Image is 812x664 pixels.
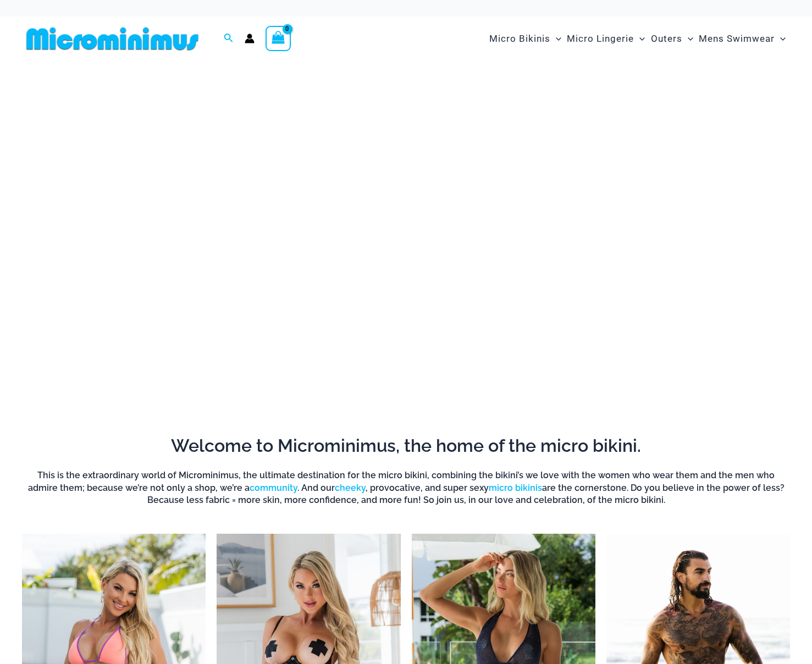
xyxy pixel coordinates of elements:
span: Micro Bikinis [489,25,550,53]
a: micro bikinis [489,483,542,493]
a: Mens SwimwearMenu ToggleMenu Toggle [696,22,788,56]
span: Mens Swimwear [699,25,775,53]
span: Menu Toggle [775,25,786,53]
a: View Shopping Cart, empty [266,26,291,51]
h6: This is the extraordinary world of Microminimus, the ultimate destination for the micro bikini, c... [22,469,790,506]
a: OutersMenu ToggleMenu Toggle [648,22,696,56]
a: Search icon link [224,32,234,46]
img: MM SHOP LOGO FLAT [22,26,203,51]
nav: Site Navigation [485,20,790,57]
span: Menu Toggle [550,25,561,53]
a: Micro BikinisMenu ToggleMenu Toggle [487,22,564,56]
a: Account icon link [245,34,255,43]
span: Menu Toggle [682,25,693,53]
a: cheeky [335,483,366,493]
a: community [250,483,297,493]
span: Menu Toggle [634,25,645,53]
span: Micro Lingerie [567,25,634,53]
span: Outers [651,25,682,53]
h2: Welcome to Microminimus, the home of the micro bikini. [22,434,790,457]
a: Micro LingerieMenu ToggleMenu Toggle [564,22,648,56]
